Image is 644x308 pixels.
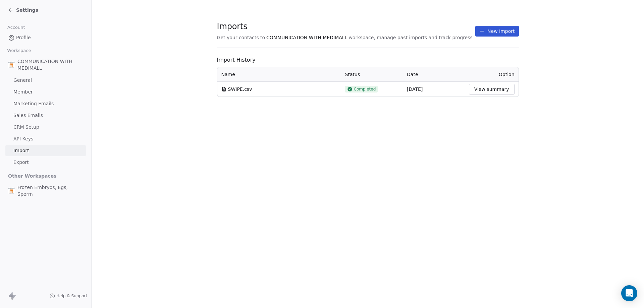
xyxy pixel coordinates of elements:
span: Sales Emails [13,112,43,119]
div: [DATE] [407,86,461,93]
img: Medimall%20logo%20(2).1.jpg [8,61,15,68]
a: Sales Emails [5,110,86,121]
a: Import [5,145,86,156]
a: API Keys [5,133,86,144]
span: workspace, manage past imports and track progress [348,34,472,41]
button: View summary [469,84,515,95]
a: Export [5,157,86,168]
span: Status [345,72,360,77]
span: Import History [217,56,519,64]
span: Account [4,22,28,33]
span: Settings [16,7,38,13]
span: COMMUNICATION WITH MEDIMALL [266,34,347,41]
a: Profile [5,32,86,43]
span: Export [13,159,29,166]
span: General [13,77,32,84]
span: Name [221,71,235,78]
span: Help & Support [56,293,87,299]
div: Open Intercom Messenger [621,285,637,301]
span: Workspace [4,46,34,56]
span: Member [13,88,33,96]
a: Settings [8,7,38,13]
span: COMMUNICATION WITH MEDIMALL [17,58,83,71]
span: Completed [354,86,376,92]
span: Profile [16,34,31,41]
span: Date [407,72,418,77]
span: Import [13,147,29,154]
span: Other Workspaces [5,171,59,181]
span: Option [499,72,515,77]
a: Member [5,86,86,98]
a: Help & Support [50,293,87,299]
span: Imports [217,21,473,32]
a: Marketing Emails [5,98,86,109]
a: General [5,75,86,86]
button: New Import [475,26,519,37]
span: SWIPE.csv [228,86,252,93]
img: Medimall%20logo%20(2).1.jpg [8,187,15,194]
a: CRM Setup [5,122,86,133]
span: Get your contacts to [217,34,265,41]
span: API Keys [13,135,33,142]
span: CRM Setup [13,124,39,131]
span: Marketing Emails [13,100,54,107]
span: Frozen Embryos, Egs, Sperm [17,184,83,197]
